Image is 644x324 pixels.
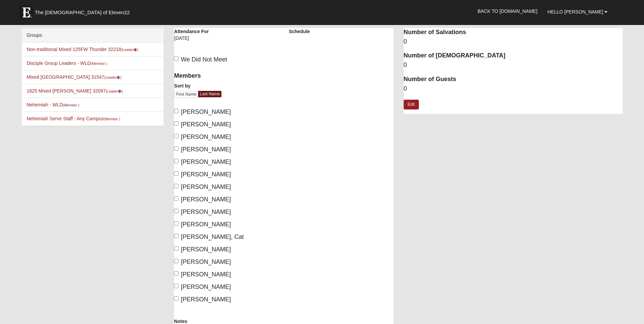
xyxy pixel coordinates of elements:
span: Hello [PERSON_NAME] [548,9,603,15]
span: [PERSON_NAME] [181,296,231,303]
a: 1825 Mixed [PERSON_NAME] 32097(Leader) [27,88,123,94]
input: [PERSON_NAME] [174,184,178,188]
a: First Name [174,91,198,98]
span: [PERSON_NAME] [181,158,231,165]
input: [PERSON_NAME] [174,171,178,176]
input: [PERSON_NAME] [174,259,178,263]
label: Attendance For [174,28,209,35]
img: Eleven22 logo [20,6,33,19]
span: [PERSON_NAME] [181,133,231,140]
span: [PERSON_NAME] [181,208,231,215]
a: Hello [PERSON_NAME] [543,3,613,20]
input: [PERSON_NAME], Cat [174,234,178,238]
input: [PERSON_NAME] [174,121,178,126]
dt: Number of [DEMOGRAPHIC_DATA] [404,51,623,60]
span: [PERSON_NAME] [181,271,231,278]
span: [PERSON_NAME] [181,246,231,253]
span: We Did Not Meet [181,56,227,63]
span: [PERSON_NAME] [181,108,231,115]
dd: 0 [404,84,623,93]
span: [PERSON_NAME] [181,171,231,178]
dd: 0 [404,38,623,46]
input: [PERSON_NAME] [174,284,178,288]
span: [PERSON_NAME], Cat [181,233,244,240]
a: Nehemiah - WLD(Member ) [27,102,79,107]
a: The [DEMOGRAPHIC_DATA] of Eleven22 [16,2,151,19]
small: (Member ) [104,117,120,121]
input: [PERSON_NAME] [174,146,178,151]
input: [PERSON_NAME] [174,221,178,226]
small: (Leader ) [106,89,123,93]
input: [PERSON_NAME] [174,271,178,276]
dd: 0 [404,61,623,70]
input: [PERSON_NAME] [174,209,178,213]
small: (Leader ) [104,75,121,79]
dt: Number of Guests [404,75,623,84]
dt: Number of Salvations [404,28,623,37]
span: [PERSON_NAME] [181,183,231,190]
input: [PERSON_NAME] [174,196,178,201]
div: Groups [22,28,164,43]
span: [PERSON_NAME] [181,221,231,228]
span: [PERSON_NAME] [181,283,231,290]
h4: Members [174,72,279,80]
a: Back to [DOMAIN_NAME] [473,3,543,20]
span: [PERSON_NAME] [181,196,231,203]
label: Schedule [289,28,310,35]
input: We Did Not Meet [174,56,178,61]
span: [PERSON_NAME] [181,121,231,128]
a: Mixed [GEOGRAPHIC_DATA] 31547(Leader) [27,74,122,80]
div: [DATE] [174,35,221,46]
input: [PERSON_NAME] [174,246,178,251]
span: [PERSON_NAME] [181,258,231,265]
a: Non-traditional Mixed 125FW Thunder 32218(Leader) [27,47,139,52]
input: [PERSON_NAME] [174,134,178,138]
input: [PERSON_NAME] [174,159,178,163]
a: Last Name [198,91,221,97]
a: Disciple Group Leaders - WLD(Member ) [27,60,107,66]
small: (Member ) [91,61,107,66]
span: The [DEMOGRAPHIC_DATA] of Eleven22 [35,9,130,16]
small: (Leader ) [121,48,139,52]
small: (Member ) [63,103,79,107]
input: [PERSON_NAME] [174,109,178,113]
span: [PERSON_NAME] [181,146,231,153]
label: Sort by [174,82,190,89]
a: Edit [404,100,419,109]
input: [PERSON_NAME] [174,296,178,301]
a: Nehemiah Serve Staff - Any Campus(Member ) [27,116,120,121]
